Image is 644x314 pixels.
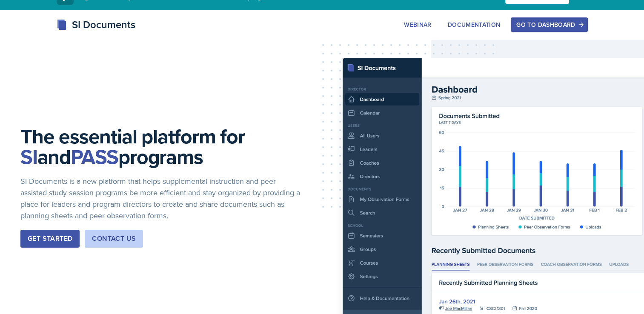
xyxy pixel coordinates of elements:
button: Contact Us [85,230,143,248]
div: Documentation [448,21,501,28]
button: Documentation [442,17,506,32]
button: Get Started [20,230,80,248]
div: Get Started [28,234,72,244]
button: Go to Dashboard [511,17,587,32]
button: Webinar [398,17,437,32]
div: Go to Dashboard [516,21,582,28]
div: SI Documents [57,17,135,32]
div: Contact Us [92,234,136,244]
div: Webinar [404,21,431,28]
